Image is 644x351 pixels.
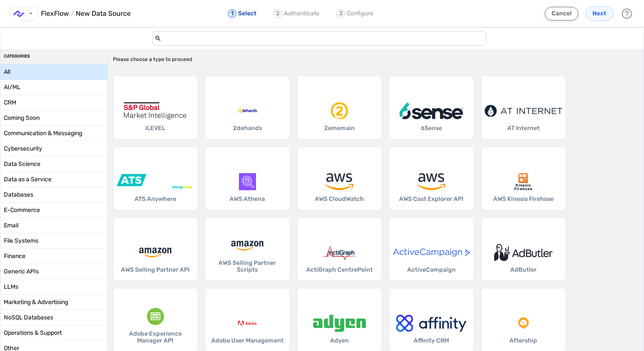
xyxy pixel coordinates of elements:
div: All [0,64,107,80]
div: Coming Soon [0,110,107,126]
div: Operations & Support [0,325,107,341]
div: Cybersecurity [0,141,107,157]
div: Data as a Service [0,172,107,187]
div: Databases [0,187,107,203]
h3: AdButler [510,267,537,273]
h3: Aftership [509,337,537,344]
button: Next [585,6,613,21]
h3: ActiGraph CentrePoint [306,267,373,273]
h3: AT Internet [507,125,540,131]
div: CATEGORIES [4,53,30,61]
div: CRM [0,95,107,110]
span: / [71,9,74,17]
h3: Adobe Experience Manager API [117,331,194,344]
h3: 2ememain [324,125,355,131]
h3: AWS Selling Partner API [121,267,190,273]
div: LLMs [0,279,107,295]
h3: Affinity CRM [414,337,449,344]
div: Finance [0,249,107,264]
div: Data Science [0,157,107,172]
div: NoSQL Databases [0,310,107,325]
h3: 2dehands [233,125,262,131]
div: Help [620,7,634,20]
div: File Systems [0,233,107,249]
div: Please choose a type to proceed [113,55,192,64]
span: Next [592,9,606,18]
span: 2 [276,8,280,19]
h3: AWS Kinesis Firehose [493,196,554,202]
button: 1Select [224,6,261,21]
p: Authenticate [284,9,319,19]
div: E-Commerce [0,203,107,218]
button: 2Authenticate [269,6,324,21]
div: AI/ML [0,80,107,95]
h3: ATS Anywhere [135,196,176,202]
span: 3 [339,8,343,19]
button: 3Configure [332,6,377,21]
h3: Adyen [330,337,349,344]
div: Communication & Messaging [0,126,107,141]
h3: AWS CloudWatch [315,196,364,202]
p: Select [238,9,256,19]
h3: Adobe User Management [211,337,284,344]
span: 1 [231,8,233,19]
div: Email [0,218,107,233]
p: Configure [347,9,373,19]
h3: iLEVEL [145,125,165,131]
div: Generic APIs [0,264,107,279]
h3: AWS Cost Explorer API [399,196,463,202]
button: Cancel [545,7,578,20]
h3: AWS Athena [230,196,265,202]
h3: 6Sense [421,125,442,131]
h3: ActiveCampaign [407,267,456,273]
h3: AWS Selling Partner Scripts [209,260,286,273]
div: Marketing & Advertising [0,295,107,310]
span: FlexFlow New Data Source [41,9,131,19]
